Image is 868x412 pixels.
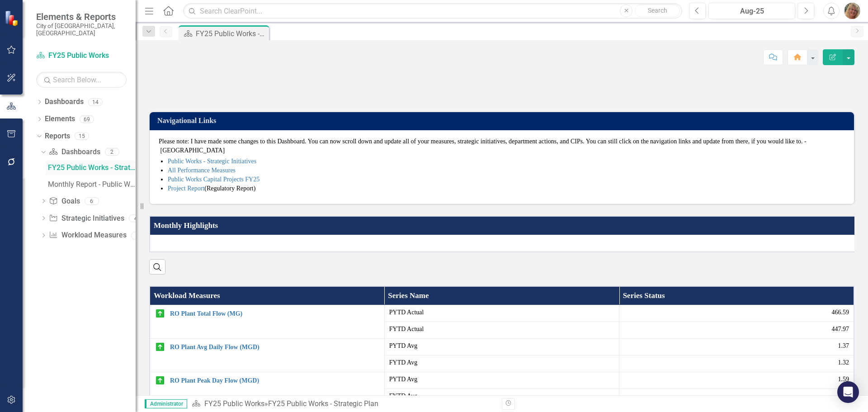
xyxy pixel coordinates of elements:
td: Double-Click to Edit Right Click for Context Menu [150,339,384,372]
div: 69 [80,115,94,123]
span: 1.59 [838,375,849,384]
span: Search [648,7,667,14]
span: PYTD Avg [389,341,614,350]
div: 14 [88,98,103,106]
input: Search Below... [36,72,127,88]
td: Double-Click to Edit [150,235,860,252]
button: Search [635,5,680,17]
img: On Target [155,341,165,352]
a: All Performance Measures [168,167,236,174]
a: RO Plant Total Flow (MG) [170,310,380,317]
img: ClearPoint Strategy [5,10,20,26]
p: Please note: I have made some changes to this Dashboard. You can now scroll down and update all o... [159,137,845,155]
h3: Navigational Links [157,117,849,125]
a: FY25 Public Works - Strategic Plan [46,161,136,175]
span: Administrator [145,399,187,408]
td: Double-Click to Edit Right Click for Context Menu [150,305,384,339]
span: PYTD Actual [389,308,614,317]
a: Elements [45,114,75,124]
span: PYTD Avg [389,375,614,384]
input: Search ClearPoint... [183,3,682,19]
button: Aug-25 [708,3,795,19]
div: » [192,399,495,409]
a: Workload Measures [49,230,126,241]
div: 3 [131,232,146,239]
a: Public Works Capital Projects FY25 [168,176,259,183]
div: Monthly Report - Public Works [48,180,136,189]
a: RO Plant Avg Daily Flow (MGD) [170,344,380,350]
img: On Target [155,375,165,386]
a: Reports [45,131,70,142]
div: 6 [85,197,99,205]
a: Goals [49,196,80,207]
div: 4 [129,214,143,222]
div: 15 [75,133,89,140]
span: 1.32 [838,358,849,367]
a: FY25 Public Works [36,51,127,61]
span: Elements & Reports [36,11,127,22]
a: Monthly Report - Public Works [46,177,136,192]
div: 2 [105,148,119,156]
small: City of [GEOGRAPHIC_DATA], [GEOGRAPHIC_DATA] [36,22,127,37]
a: RO Plant Peak Day Flow (MGD) [170,377,380,384]
a: FY25 Public Works [204,399,264,408]
span: FYTD Avg [389,392,614,401]
span: 447.97 [832,325,849,334]
div: FY25 Public Works - Strategic Plan [48,164,136,172]
span: 1.37 [838,341,849,350]
a: Dashboards [49,147,100,157]
div: Open Intercom Messenger [837,381,859,403]
a: Project Report [168,185,204,192]
a: Strategic Initiatives [49,213,124,224]
span: 466.59 [832,308,849,317]
td: Double-Click to Edit Right Click for Context Menu [150,372,384,406]
span: FYTD Actual [389,325,614,334]
a: Public Works - Strategic Initiatives [168,158,256,165]
div: Aug-25 [712,6,792,17]
li: (Regulatory Report) [168,184,845,193]
img: On Target [155,308,165,319]
a: Dashboards [45,97,84,107]
span: FYTD Avg [389,358,614,367]
div: FY25 Public Works - Strategic Plan [268,399,378,408]
div: FY25 Public Works - Strategic Plan [196,28,267,39]
img: Hallie Pelham [844,3,860,19]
